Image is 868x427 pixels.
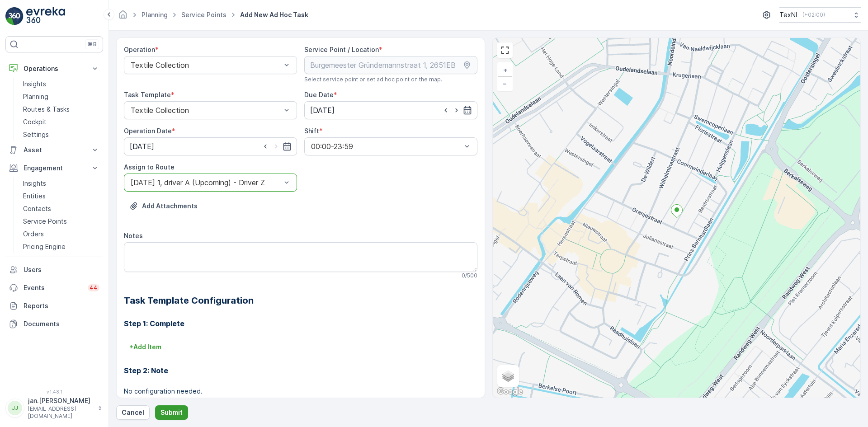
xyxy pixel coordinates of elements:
a: Zoom Out [498,77,512,90]
p: Service Points [23,217,67,226]
label: Assign to Route [124,163,175,171]
p: [EMAIL_ADDRESS][DOMAIN_NAME] [28,405,93,420]
button: Submit [155,405,188,420]
p: Events [24,283,82,292]
button: Asset [5,141,103,159]
p: Insights [23,80,46,89]
a: Homepage [118,13,128,21]
p: Asset [24,145,85,155]
p: 44 [90,284,98,291]
button: +Add Item [124,340,167,354]
a: Documents [5,315,103,333]
img: logo [5,7,24,25]
a: Planning [19,90,103,103]
p: Reports [24,301,99,310]
label: Notes [124,232,143,239]
a: Insights [19,177,103,190]
button: Operations [5,60,103,78]
p: 0 / 500 [462,272,477,279]
button: JJjan.[PERSON_NAME][EMAIL_ADDRESS][DOMAIN_NAME] [5,396,103,420]
a: Orders [19,228,103,240]
button: Engagement [5,159,103,177]
button: Upload File [124,199,203,213]
label: Task Template [124,91,171,99]
p: Insights [23,179,46,188]
h3: Step 2: Note [124,365,477,376]
a: Planning [142,11,168,19]
span: − [503,80,507,87]
a: Routes & Tasks [19,103,103,116]
label: Service Point / Location [304,46,379,53]
label: Operation Date [124,127,172,135]
a: Cockpit [19,116,103,128]
p: Operations [24,64,85,73]
p: + Add Item [129,343,161,352]
a: Pricing Engine [19,240,103,253]
a: Reports [5,297,103,315]
p: Submit [160,408,183,417]
span: v 1.48.1 [5,389,103,394]
a: View Fullscreen [498,43,512,57]
p: No configuration needed. [124,387,477,396]
label: Due Date [304,91,334,99]
a: Insights [19,78,103,90]
a: Users [5,261,103,279]
p: Contacts [23,204,51,213]
a: Open this area in Google Maps (opens a new window) [495,386,525,398]
p: Cancel [122,408,144,417]
button: TexNL(+02:00) [779,7,861,23]
img: Google [495,386,525,398]
a: Entities [19,190,103,202]
p: Entities [23,192,46,201]
p: Settings [23,130,49,139]
span: Add New Ad Hoc Task [238,10,310,19]
label: Operation [124,46,155,53]
p: Users [24,265,99,274]
img: logo_light-DOdMpM7g.png [26,7,65,25]
div: JJ [8,401,22,415]
p: ( +02:00 ) [802,11,825,19]
p: Documents [24,319,99,328]
label: Shift [304,127,319,135]
p: Planning [23,92,48,101]
p: TexNL [779,10,799,19]
span: + [503,66,507,74]
a: Events44 [5,279,103,297]
a: Layers [498,366,518,386]
p: Cockpit [23,117,47,127]
p: Orders [23,230,44,239]
p: Add Attachments [142,202,198,211]
h2: Task Template Configuration [124,294,477,307]
input: Burgemeester Gründemannstraat 1, 2651EB te Berkel en Rodenrijs [304,56,477,74]
a: Contacts [19,202,103,215]
a: Zoom In [498,63,512,77]
a: Settings [19,128,103,141]
p: Routes & Tasks [23,105,70,114]
input: dd/mm/yyyy [304,101,477,119]
h3: Step 1: Complete [124,318,477,329]
p: Pricing Engine [23,242,66,251]
button: Cancel [116,405,150,420]
p: ⌘B [88,41,97,48]
a: Service Points [181,11,226,19]
p: jan.[PERSON_NAME] [28,396,93,405]
p: Engagement [24,164,85,173]
span: Select service point or set ad hoc point on the map. [304,76,442,83]
a: Service Points [19,215,103,228]
input: dd/mm/yyyy [124,137,297,155]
